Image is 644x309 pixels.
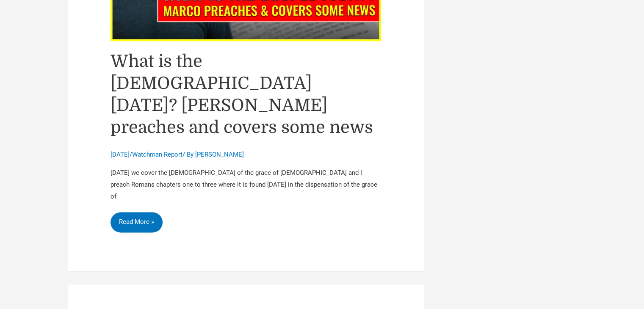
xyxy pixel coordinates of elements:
[111,167,381,203] p: [DATE] we cover the [DEMOGRAPHIC_DATA] of the grace of [DEMOGRAPHIC_DATA] and I preach Romans cha...
[132,151,182,158] a: Watchman Report
[111,212,163,232] a: Read More »
[195,151,244,158] a: [PERSON_NAME]
[111,151,130,158] span: [DATE]
[111,52,373,137] a: What is the [DEMOGRAPHIC_DATA] [DATE]? [PERSON_NAME] preaches and covers some news
[111,150,381,160] div: / / By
